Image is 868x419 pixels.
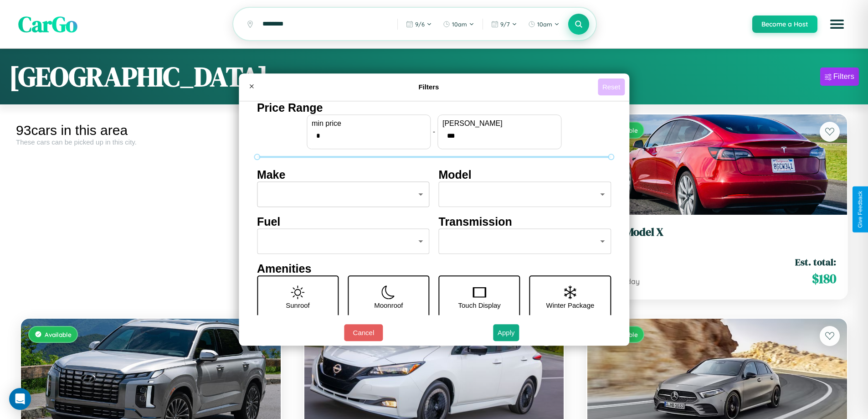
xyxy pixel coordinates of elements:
[442,119,556,128] label: [PERSON_NAME]
[824,11,850,37] button: Open menu
[374,299,403,311] p: Moonroof
[452,21,467,28] span: 10am
[546,299,595,311] p: Winter Package
[795,255,836,269] span: Est. total:
[9,58,268,95] h1: [GEOGRAPHIC_DATA]
[260,83,598,91] h4: Filters
[621,277,640,286] span: / day
[458,299,500,311] p: Touch Display
[16,138,286,146] div: These cars can be picked up in this city.
[812,269,836,288] span: $ 180
[415,21,425,28] span: 9 / 6
[286,299,310,311] p: Sunroof
[857,191,863,228] div: Give Feedback
[45,331,72,338] span: Available
[439,168,611,181] h4: Model
[312,119,426,128] label: min price
[598,226,836,248] a: Tesla Model X2024
[18,9,77,39] span: CarGo
[438,17,479,31] button: 10am
[493,324,519,341] button: Apply
[752,16,817,33] button: Become a Host
[257,215,430,228] h4: Fuel
[16,123,286,138] div: 93 cars in this area
[439,215,611,228] h4: Transmission
[820,67,859,86] button: Filters
[344,324,383,341] button: Cancel
[401,17,437,31] button: 9/6
[257,101,611,114] h4: Price Range
[487,17,522,31] button: 9/7
[598,78,625,95] button: Reset
[833,72,854,81] div: Filters
[598,226,836,239] h3: Tesla Model X
[9,388,31,410] div: Open Intercom Messenger
[537,21,552,28] span: 10am
[500,21,510,28] span: 9 / 7
[257,262,611,275] h4: Amenities
[433,125,435,138] p: -
[257,168,430,181] h4: Make
[524,17,564,31] button: 10am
